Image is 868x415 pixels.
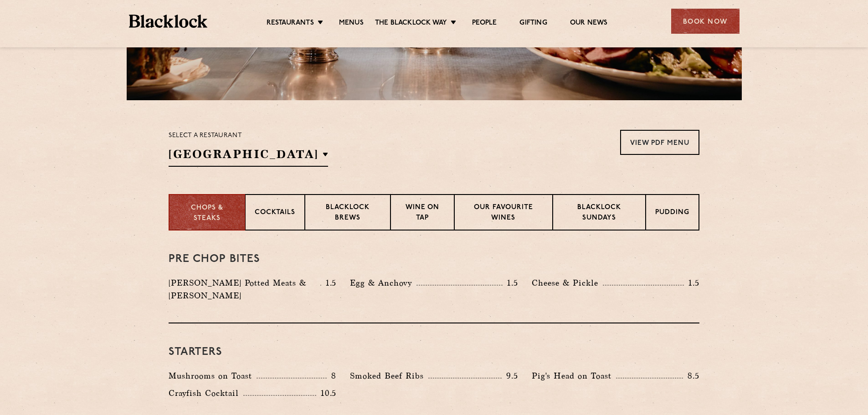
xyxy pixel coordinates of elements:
p: 8 [327,370,336,382]
p: Wine on Tap [400,203,445,224]
p: Smoked Beef Ribs [350,369,428,382]
a: People [472,19,497,29]
a: The Blacklock Way [375,19,447,29]
p: Pudding [655,208,689,219]
p: Select a restaurant [169,130,328,142]
p: 10.5 [316,387,336,399]
a: Gifting [519,19,547,29]
p: Cheese & Pickle [532,277,603,289]
p: Pig's Head on Toast [532,369,616,382]
p: Crayfish Cocktail [169,387,243,400]
a: Our News [570,19,608,29]
a: Menus [339,19,364,29]
img: BL_Textured_Logo-footer-cropped.svg [129,15,208,28]
p: [PERSON_NAME] Potted Meats & [PERSON_NAME] [169,277,320,302]
p: Egg & Anchovy [350,277,416,289]
a: View PDF Menu [620,130,699,155]
p: 1.5 [321,277,337,289]
p: Cocktails [255,208,295,219]
p: Mushrooms on Toast [169,369,257,382]
p: Our favourite wines [464,203,543,224]
p: 1.5 [684,277,699,289]
p: Chops & Steaks [179,203,236,224]
p: Blacklock Brews [314,203,381,224]
p: 9.5 [502,370,518,382]
h3: Starters [169,346,699,358]
div: Book Now [671,9,740,34]
p: 1.5 [503,277,518,289]
h2: [GEOGRAPHIC_DATA] [169,146,328,167]
h3: Pre Chop Bites [169,253,699,265]
p: 8.5 [683,370,699,382]
p: Blacklock Sundays [562,203,636,224]
a: Restaurants [267,19,314,29]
